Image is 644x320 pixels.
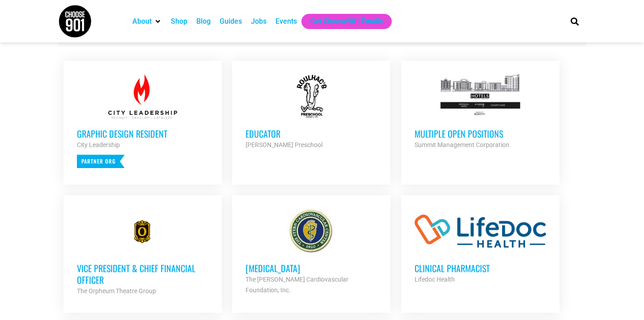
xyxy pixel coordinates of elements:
a: About [132,16,152,27]
strong: Summit Management Corporation [415,141,509,148]
a: Shop [171,16,187,27]
p: Partner Org [77,155,125,168]
a: [MEDICAL_DATA] The [PERSON_NAME] Cardiovascular Foundation, Inc. [232,195,390,309]
a: Events [275,16,297,27]
h3: Vice President & Chief Financial Officer [77,262,208,286]
strong: The [PERSON_NAME] Cardiovascular Foundation, Inc. [246,276,348,294]
a: Jobs [251,16,267,27]
a: Vice President & Chief Financial Officer The Orpheum Theatre Group [64,195,222,310]
a: Educator [PERSON_NAME] Preschool [232,61,390,164]
a: Multiple Open Positions Summit Management Corporation [401,61,559,164]
h3: Graphic Design Resident [77,128,208,139]
div: Search [568,14,582,29]
strong: [PERSON_NAME] Preschool [246,141,322,148]
strong: The Orpheum Theatre Group [77,287,156,295]
h3: Educator [246,128,377,139]
strong: Lifedoc Health [415,276,455,283]
h3: Clinical Pharmacist [415,262,546,274]
a: Blog [196,16,211,27]
a: Clinical Pharmacist Lifedoc Health [401,195,559,298]
a: Graphic Design Resident City Leadership Partner Org [64,61,222,181]
h3: [MEDICAL_DATA] [246,262,377,274]
a: Get Choose901 Emails [310,16,383,27]
nav: Main nav [128,14,555,29]
div: About [128,14,166,29]
strong: City Leadership [77,141,120,148]
h3: Multiple Open Positions [415,128,546,139]
a: Guides [220,16,242,27]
